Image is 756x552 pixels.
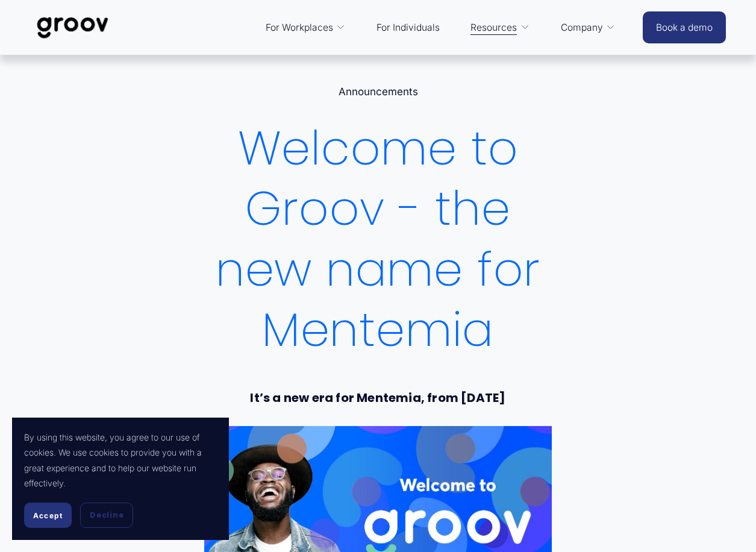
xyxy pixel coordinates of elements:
a: folder dropdown [555,13,622,42]
button: Accept [24,503,72,528]
button: Decline [80,503,133,528]
a: Announcements [339,86,418,98]
span: Accept [33,511,63,520]
span: Decline [90,510,123,521]
section: Cookie banner [12,418,229,540]
p: By using this website, you agree to our use of cookies. We use cookies to provide you with a grea... [24,430,217,491]
a: For Individuals [370,13,446,42]
h1: Welcome to Groov - the new name for Mentemia [204,118,552,360]
a: folder dropdown [260,13,352,42]
strong: It’s a new era for Mentemia, from [DATE] [250,389,505,406]
a: Book a demo [643,11,726,43]
a: folder dropdown [464,13,536,42]
img: Groov | Workplace Science Platform | Unlock Performance | Drive Results [30,8,115,48]
span: Company [561,19,603,36]
span: Resources [470,19,517,36]
span: For Workplaces [266,19,333,36]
